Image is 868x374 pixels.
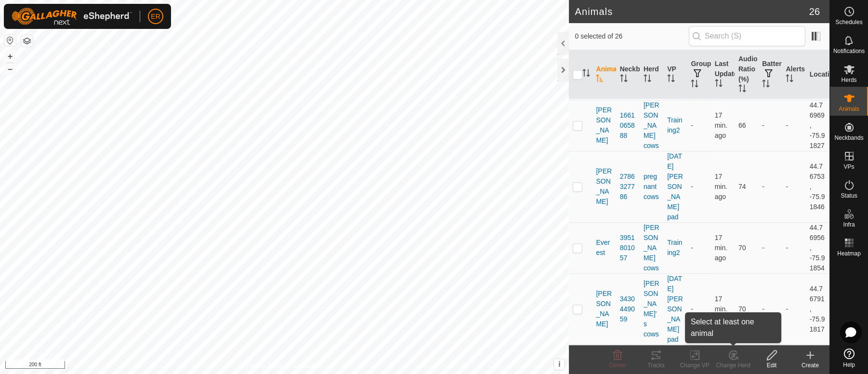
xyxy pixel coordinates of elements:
a: Help [830,345,868,372]
th: Animal [592,50,616,99]
td: 44.76753, -75.91846 [806,151,829,222]
span: Delete [609,362,626,369]
div: [PERSON_NAME]'s cows [644,279,659,339]
td: - [782,100,805,151]
th: Audio Ratio (%) [735,50,758,99]
td: - [782,151,805,222]
p-sorticon: Activate to sort [667,76,675,83]
span: Animals [839,106,859,112]
input: Search (S) [689,26,805,46]
th: Alerts [782,50,805,99]
a: Training2 [667,116,682,134]
span: 74 [738,183,746,190]
span: 66 [738,121,746,129]
span: 70 [738,305,746,313]
div: 2786327786 [620,172,636,202]
span: 0 selected of 26 [575,31,688,41]
th: Neckband [616,50,640,99]
span: [PERSON_NAME] [596,105,612,146]
span: Help [843,362,855,368]
span: Herds [841,77,856,83]
span: [PERSON_NAME] [596,289,612,329]
div: pregnant cows [644,172,659,202]
span: Aug 24, 2025, 7:05 PM [715,111,727,139]
p-sorticon: Activate to sort [582,70,590,78]
a: Privacy Policy [247,361,283,370]
span: 70 [738,244,746,252]
a: [DATE] [PERSON_NAME] pad [667,275,683,343]
span: Heatmap [837,251,861,256]
td: - [782,222,805,273]
span: VPs [843,164,854,170]
h2: Animals [575,6,809,17]
div: [PERSON_NAME] cows [644,223,659,273]
p-sorticon: Activate to sort [738,86,746,93]
div: Create [791,361,829,370]
a: [DATE] [PERSON_NAME] pad [667,152,683,221]
p-sorticon: Activate to sort [596,76,604,83]
td: - [758,222,782,273]
td: - [687,273,710,345]
span: 26 [809,4,820,19]
td: 44.76956, -75.91854 [806,222,829,273]
span: Infra [843,222,855,227]
p-sorticon: Activate to sort [715,80,723,88]
div: [PERSON_NAME] cows [644,100,659,151]
th: Last Updated [711,50,735,99]
div: Change Herd [714,361,752,370]
span: Neckbands [834,135,863,141]
span: Schedules [835,19,862,25]
span: i [558,360,560,368]
td: 44.76791, -75.91817 [806,273,829,345]
th: VP [663,50,687,99]
td: - [687,100,710,151]
p-sorticon: Activate to sort [620,76,628,83]
span: [PERSON_NAME] [596,166,612,207]
td: - [687,222,710,273]
button: Map Layers [21,35,33,47]
p-sorticon: Activate to sort [786,76,793,83]
td: - [758,100,782,151]
div: 3951801057 [620,233,636,263]
button: + [4,51,16,62]
div: 3430449059 [620,294,636,324]
p-sorticon: Activate to sort [644,76,651,83]
span: ER [151,12,160,22]
button: Reset Map [4,35,16,46]
button: – [4,63,16,75]
td: 44.76969, -75.91827 [806,100,829,151]
p-sorticon: Activate to sort [762,81,770,89]
a: Contact Us [294,361,322,370]
td: - [758,273,782,345]
div: Edit [752,361,791,370]
th: Herd [640,50,663,99]
td: - [782,273,805,345]
th: Groups [687,50,710,99]
th: Location [806,50,829,99]
td: - [687,151,710,222]
div: 1661065888 [620,110,636,141]
th: Battery [758,50,782,99]
span: Aug 24, 2025, 7:05 PM [715,173,727,200]
div: Tracks [637,361,675,370]
p-sorticon: Activate to sort [691,81,698,89]
span: Everest [596,238,612,258]
div: Change VP [675,361,714,370]
button: i [554,359,565,370]
span: Aug 24, 2025, 7:05 PM [715,295,727,323]
img: Gallagher Logo [12,8,132,25]
span: Notifications [833,48,865,54]
span: Status [841,193,857,199]
td: - [758,151,782,222]
a: Training2 [667,239,682,256]
span: Aug 24, 2025, 7:05 PM [715,234,727,262]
